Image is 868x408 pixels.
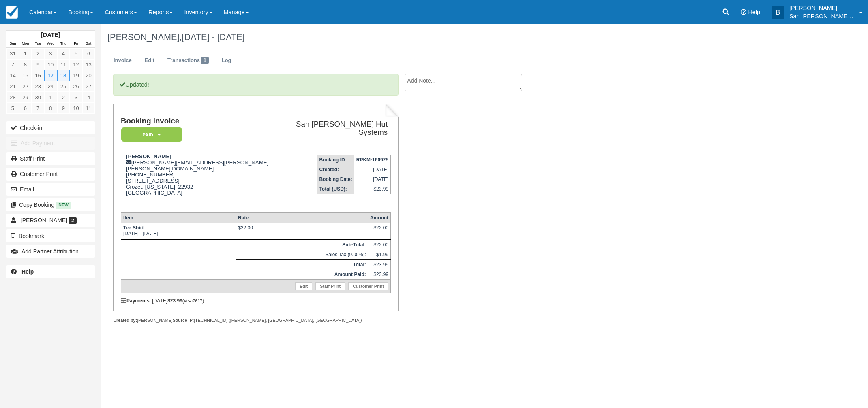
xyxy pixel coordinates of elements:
[32,39,44,48] th: Tue
[32,92,44,103] a: 30
[121,298,150,304] strong: Payments
[236,213,368,223] th: Rate
[44,70,57,81] a: 17
[121,298,391,304] div: : [DATE] (visa )
[173,318,194,323] strong: Source IP:
[82,103,95,114] a: 11
[21,268,34,275] b: Help
[789,4,854,12] p: [PERSON_NAME]
[121,153,286,206] div: [PERSON_NAME][EMAIL_ADDRESS][PERSON_NAME][PERSON_NAME][DOMAIN_NAME] [PHONE_NUMBER] [STREET_ADDRES...
[44,48,57,59] a: 3
[6,6,18,19] img: checkfront-main-nav-mini-logo.png
[368,270,391,280] td: $23.99
[44,39,57,48] th: Wed
[348,282,388,290] a: Customer Print
[6,214,95,227] a: [PERSON_NAME] 2
[70,39,82,48] th: Fri
[315,282,345,290] a: Staff Print
[6,265,95,278] a: Help
[32,70,44,81] a: 16
[317,184,354,194] th: Total (USD):
[57,70,70,81] a: 18
[193,298,202,303] small: 7617
[19,92,32,103] a: 29
[182,32,244,42] span: [DATE] - [DATE]
[236,250,368,260] td: Sales Tax (9.05%):
[19,48,32,59] a: 1
[82,48,95,59] a: 6
[6,183,95,196] button: Email
[6,137,95,150] button: Add Payment
[6,198,95,211] button: Copy Booking New
[19,81,32,92] a: 22
[113,317,398,323] div: [PERSON_NAME] [TECHNICAL_ID] ([PERSON_NAME], [GEOGRAPHIC_DATA], [GEOGRAPHIC_DATA])
[123,225,144,231] strong: Tee Shirt
[121,213,236,223] th: Item
[236,260,368,270] th: Total:
[82,81,95,92] a: 27
[32,59,44,70] a: 9
[19,70,32,81] a: 15
[82,70,95,81] a: 20
[317,155,354,165] th: Booking ID:
[741,9,746,15] i: Help
[19,39,32,48] th: Mon
[161,53,215,68] a: Transactions1
[772,6,784,19] div: B
[6,121,95,134] button: Check-in
[107,53,138,68] a: Invoice
[370,225,388,237] div: $22.00
[21,217,67,223] span: [PERSON_NAME]
[6,152,95,165] a: Staff Print
[57,81,70,92] a: 25
[317,174,354,184] th: Booking Date:
[201,57,209,64] span: 1
[354,174,391,184] td: [DATE]
[789,12,854,20] p: San [PERSON_NAME] Hut Systems
[295,282,312,290] a: Edit
[6,103,19,114] a: 5
[368,213,391,223] th: Amount
[57,39,70,48] th: Thu
[44,103,57,114] a: 8
[354,165,391,174] td: [DATE]
[70,48,82,59] a: 5
[6,229,95,242] button: Bookmark
[368,260,391,270] td: $23.99
[236,270,368,280] th: Amount Paid:
[236,223,368,240] td: $22.00
[113,318,137,323] strong: Created by:
[57,48,70,59] a: 4
[167,298,182,304] strong: $23.99
[56,202,71,208] span: New
[6,70,19,81] a: 14
[57,59,70,70] a: 11
[19,59,32,70] a: 8
[70,92,82,103] a: 3
[6,39,19,48] th: Sun
[6,81,19,92] a: 21
[82,59,95,70] a: 13
[354,184,391,194] td: $23.99
[57,92,70,103] a: 2
[121,127,182,142] em: Paid
[6,59,19,70] a: 7
[44,92,57,103] a: 1
[368,240,391,250] td: $22.00
[356,157,388,163] strong: RPKM-160925
[121,117,286,125] h1: Booking Invoice
[107,32,746,42] h1: [PERSON_NAME],
[216,53,238,68] a: Log
[289,120,388,137] h2: San [PERSON_NAME] Hut Systems
[19,103,32,114] a: 6
[70,70,82,81] a: 19
[69,217,77,224] span: 2
[32,48,44,59] a: 2
[317,165,354,174] th: Created:
[32,81,44,92] a: 23
[82,39,95,48] th: Sat
[82,92,95,103] a: 4
[6,168,95,181] a: Customer Print
[126,153,171,159] strong: [PERSON_NAME]
[748,9,760,15] span: Help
